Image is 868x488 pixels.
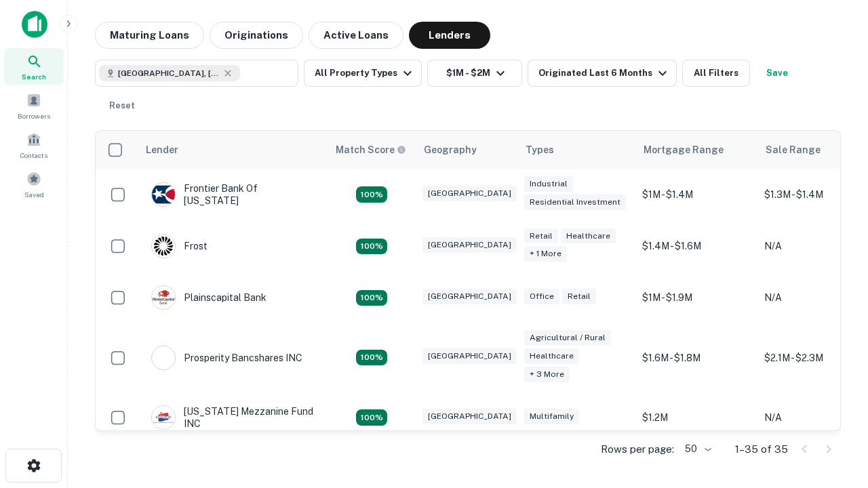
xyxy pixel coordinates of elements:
span: Contacts [20,150,47,161]
div: Retail [524,228,558,244]
a: Search [4,48,64,85]
div: 50 [679,439,713,459]
div: Matching Properties: 4, hasApolloMatch: undefined [356,290,387,306]
div: Prosperity Bancshares INC [151,346,302,370]
div: Industrial [524,176,573,192]
div: Agricultural / Rural [524,330,611,346]
td: $1.4M - $1.6M [635,220,757,272]
div: + 1 more [524,246,567,262]
img: picture [152,346,175,369]
span: Search [22,71,46,82]
button: Reset [100,92,144,119]
div: Office [524,289,559,304]
div: Lender [146,142,178,158]
button: All Property Types [304,60,422,87]
button: All Filters [682,60,750,87]
p: Rows per page: [601,441,674,457]
div: Multifamily [524,409,579,424]
a: Contacts [4,127,64,163]
div: Capitalize uses an advanced AI algorithm to match your search with the best lender. The match sco... [336,142,406,157]
div: Matching Properties: 4, hasApolloMatch: undefined [356,239,387,255]
th: Capitalize uses an advanced AI algorithm to match your search with the best lender. The match sco... [328,131,416,169]
a: Borrowers [4,87,64,124]
img: capitalize-icon.png [22,11,47,38]
span: Saved [24,189,44,200]
div: [US_STATE] Mezzanine Fund INC [151,405,314,430]
button: $1M - $2M [427,60,522,87]
div: Mortgage Range [644,142,724,158]
a: Saved [4,166,64,203]
div: Sale Range [766,142,821,158]
div: Matching Properties: 4, hasApolloMatch: undefined [356,186,387,203]
td: $1M - $1.9M [635,272,757,323]
div: Healthcare [524,348,579,364]
th: Types [517,131,635,169]
button: Lenders [409,22,490,49]
td: $1.6M - $1.8M [635,323,757,392]
div: Geography [424,142,477,158]
h6: Match Score [336,142,403,157]
div: [GEOGRAPHIC_DATA] [422,186,517,201]
button: Save your search to get updates of matches that match your search criteria. [755,60,799,87]
img: picture [152,235,175,258]
div: Types [526,142,554,158]
div: [GEOGRAPHIC_DATA] [422,289,517,304]
div: Healthcare [561,228,616,244]
button: Originated Last 6 Months [528,60,677,87]
th: Lender [138,131,328,169]
div: Originated Last 6 Months [538,65,671,81]
div: [GEOGRAPHIC_DATA] [422,409,517,424]
div: [GEOGRAPHIC_DATA] [422,348,517,364]
button: Maturing Loans [95,22,204,49]
iframe: Chat Widget [800,336,868,401]
div: Frontier Bank Of [US_STATE] [151,182,314,207]
div: [GEOGRAPHIC_DATA] [422,237,517,253]
img: picture [152,286,175,309]
span: Borrowers [18,110,50,121]
td: $1.2M [635,392,757,443]
div: Residential Investment [524,195,626,210]
div: Retail [562,289,596,304]
button: Originations [210,22,303,49]
div: Matching Properties: 5, hasApolloMatch: undefined [356,409,387,426]
button: Active Loans [309,22,403,49]
th: Geography [416,131,517,169]
p: 1–35 of 35 [735,441,788,457]
div: Plainscapital Bank [151,285,267,310]
td: $1M - $1.4M [635,169,757,220]
img: picture [152,406,175,429]
div: Matching Properties: 6, hasApolloMatch: undefined [356,350,387,366]
div: Frost [151,234,208,258]
span: [GEOGRAPHIC_DATA], [GEOGRAPHIC_DATA], [GEOGRAPHIC_DATA] [118,67,220,79]
div: + 3 more [524,367,570,382]
img: picture [152,183,175,206]
th: Mortgage Range [635,131,757,169]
